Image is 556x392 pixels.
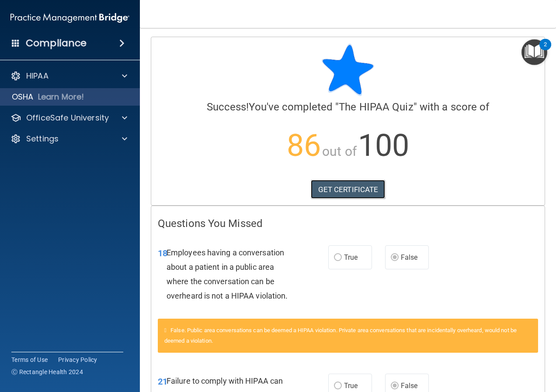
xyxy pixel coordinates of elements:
[544,45,547,56] div: 2
[521,39,547,65] button: Open Resource Center, 2 new notifications
[322,44,374,96] img: blue-star-rounded.9d042014.png
[207,101,249,113] span: Success!
[26,113,109,123] p: OfficeSafe University
[158,248,167,258] span: 18
[322,144,357,159] span: out of
[339,101,413,113] span: The HIPAA Quiz
[58,355,97,364] a: Privacy Policy
[158,376,167,387] span: 21
[334,383,342,389] input: True
[10,9,129,27] img: PMB logo
[401,253,418,261] span: False
[164,327,517,344] span: False. Public area conversations can be deemed a HIPAA violation. Private area conversations that...
[158,101,538,113] h4: You've completed " " with a score of
[10,134,127,144] a: Settings
[334,254,342,261] input: True
[287,127,321,163] span: 86
[167,248,288,301] span: Employees having a conversation about a patient in a public area where the conversation can be ov...
[311,180,386,199] a: GET CERTIFICATE
[344,253,358,261] span: True
[26,71,49,81] p: HIPAA
[26,37,87,49] h4: Compliance
[11,368,83,376] span: Ⓒ Rectangle Health 2024
[38,92,84,102] p: Learn More!
[10,71,127,81] a: HIPAA
[10,113,127,123] a: OfficeSafe University
[391,383,399,389] input: False
[344,382,358,390] span: True
[158,218,538,229] h4: Questions You Missed
[391,254,399,261] input: False
[401,382,418,390] span: False
[11,355,48,364] a: Terms of Use
[12,92,34,102] p: OSHA
[358,127,409,163] span: 100
[26,134,59,144] p: Settings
